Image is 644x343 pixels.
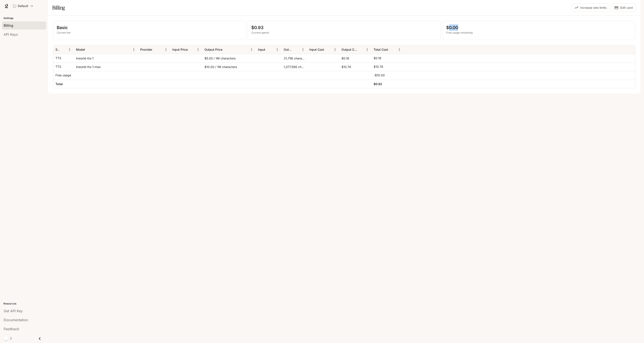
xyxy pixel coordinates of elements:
[251,31,437,35] p: Current spend
[223,46,229,53] button: Sort
[55,73,71,77] p: Free usage
[60,46,66,53] button: Sort
[55,65,61,69] p: TTS
[131,46,137,53] button: Menu
[188,46,195,53] button: Sort
[55,82,63,86] h6: Total
[282,62,307,71] div: 1,077,598 characters
[55,48,60,51] div: Service
[55,56,61,60] p: TTS
[341,48,357,51] div: Output Cost
[202,62,256,71] div: $10.00 / 1M characters
[52,3,65,12] h1: Billing
[66,46,73,53] button: Menu
[446,24,632,31] p: $0.00
[172,48,188,51] div: Input Price
[300,46,306,53] button: Menu
[251,24,437,31] p: $0.93
[293,46,300,53] button: Sort
[374,65,383,69] p: $10.78
[309,48,324,51] div: Input Cost
[74,54,138,62] div: inworld-tts-1
[11,2,35,10] button: All workspaces
[364,46,370,53] button: Menu
[195,46,201,53] button: Menu
[153,46,159,53] button: Sort
[396,46,402,53] button: Menu
[374,48,388,51] div: Total Cost
[325,46,331,53] button: Sort
[204,48,222,51] div: Output Price
[74,62,138,71] div: inworld-tts-1-max
[57,31,242,35] p: Current tier
[374,82,382,86] h6: $0.82
[57,24,242,31] p: Basic
[163,46,169,53] button: Menu
[140,48,152,51] div: Provider
[389,46,395,53] button: Sort
[374,73,385,77] p: -$10.00
[374,56,381,60] p: $0.16
[358,46,364,53] button: Sort
[258,48,265,51] div: Input
[202,54,256,62] div: $5.00 / 1M characters
[248,46,255,53] button: Menu
[18,4,28,8] p: Default
[572,3,610,12] button: Increase rate limits
[446,31,632,35] p: Free usage remaining
[282,54,307,62] div: 31,756 characters
[85,46,92,53] button: Sort
[339,54,371,62] div: $0.16
[332,46,338,53] button: Menu
[266,46,272,53] button: Sort
[339,62,371,71] div: $10.78
[274,46,280,53] button: Menu
[76,48,85,51] div: Model
[612,3,636,12] button: Edit card
[284,48,293,51] div: Output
